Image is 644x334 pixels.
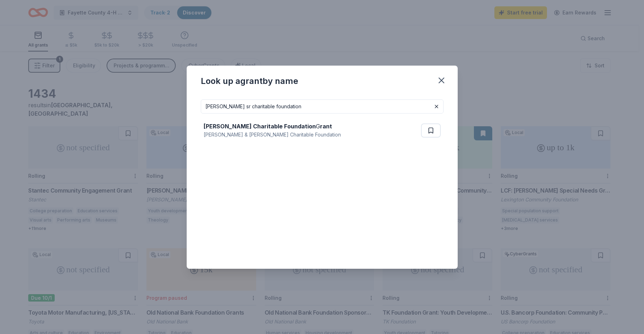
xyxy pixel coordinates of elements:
strong: rant [320,123,332,130]
input: Search [201,99,444,114]
strong: [PERSON_NAME] Charitable Foundation [204,123,316,130]
div: Look up a grant by name [201,75,298,87]
div: G [204,122,341,130]
div: [PERSON_NAME] & [PERSON_NAME] Charitable Foundation [204,130,341,139]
